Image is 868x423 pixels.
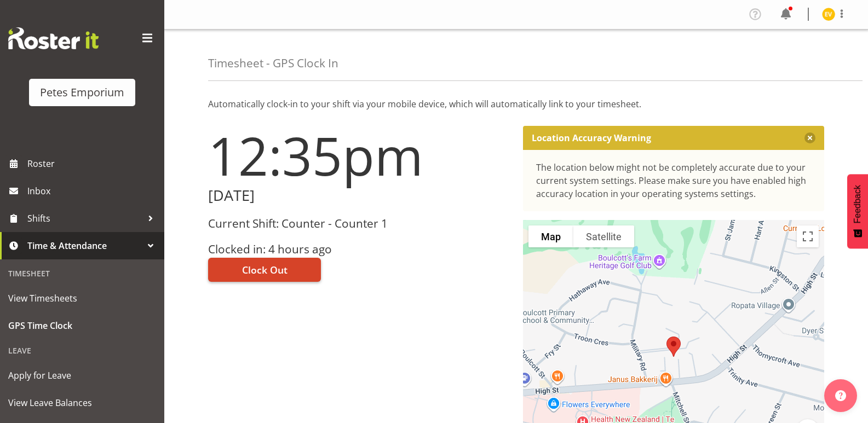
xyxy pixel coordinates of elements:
[3,312,162,339] a: GPS Time Clock
[573,225,634,247] button: Show satellite imagery
[528,225,573,247] button: Show street map
[797,225,819,247] button: Toggle fullscreen view
[8,317,156,334] span: GPS Time Clock
[8,290,156,306] span: View Timesheets
[3,285,162,312] a: View Timesheets
[8,395,156,411] span: View Leave Balances
[27,183,159,199] span: Inbox
[242,263,288,277] span: Clock Out
[804,132,815,143] button: Close message
[8,367,156,384] span: Apply for Leave
[27,237,142,254] span: Time & Attendance
[822,8,835,21] img: eva-vailini10223.jpg
[3,262,162,285] div: Timesheet
[208,217,510,230] h3: Current Shift: Counter - Counter 1
[853,185,863,223] span: Feedback
[27,210,142,227] span: Shifts
[536,161,812,200] div: The location below might not be completely accurate due to your current system settings. Please m...
[3,362,162,389] a: Apply for Leave
[8,27,99,49] img: Rosterit website logo
[847,174,868,248] button: Feedback - Show survey
[27,155,159,172] span: Roster
[208,258,321,282] button: Clock Out
[208,97,824,111] p: Automatically clock-in to your shift via your mobile device, which will automatically link to you...
[208,126,510,185] h1: 12:35pm
[3,339,162,362] div: Leave
[208,243,510,256] h3: Clocked in: 4 hours ago
[40,84,124,101] div: Petes Emporium
[208,187,510,204] h2: [DATE]
[835,390,846,401] img: help-xxl-2.png
[208,57,338,69] h4: Timesheet - GPS Clock In
[3,389,162,416] a: View Leave Balances
[532,132,651,143] p: Location Accuracy Warning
